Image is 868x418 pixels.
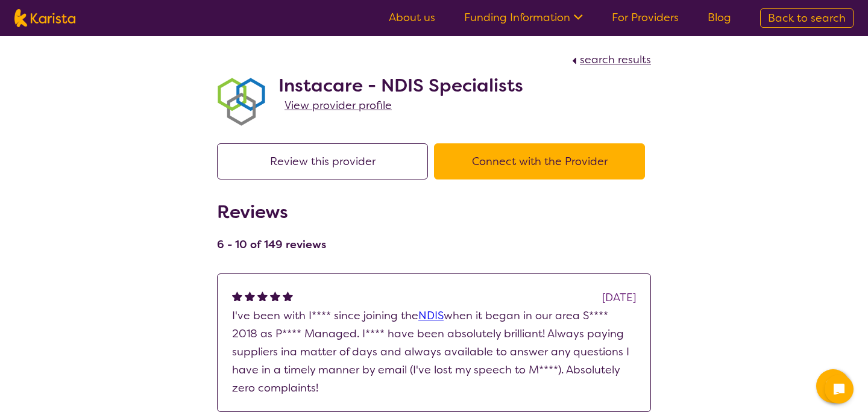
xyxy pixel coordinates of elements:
[217,78,265,126] img: obkhna0zu27zdd4ubuus.png
[389,10,435,25] a: About us
[285,96,392,114] a: View provider profile
[602,289,636,307] div: [DATE]
[580,52,651,67] span: search results
[816,369,850,403] button: Channel Menu
[257,291,268,301] img: fullstar
[245,291,255,301] img: fullstar
[569,52,651,67] a: search results
[232,307,636,397] p: I've been with I**** since joining the when it began in our area S**** 2018 as P**** Managed. I**...
[217,201,326,223] h2: Reviews
[434,154,651,169] a: Connect with the Provider
[232,291,242,301] img: fullstar
[434,143,645,179] button: Connect with the Provider
[278,75,523,96] h2: Instacare - NDIS Specialists
[217,143,428,179] button: Review this provider
[612,10,679,25] a: For Providers
[760,8,854,28] a: Back to search
[768,11,846,25] span: Back to search
[418,308,444,323] a: NDIS
[217,154,434,169] a: Review this provider
[285,98,392,113] span: View provider profile
[217,237,326,252] h4: 6 - 10 of 149 reviews
[283,291,293,301] img: fullstar
[270,291,280,301] img: fullstar
[14,9,75,27] img: Karista logo
[708,10,731,25] a: Blog
[464,10,583,25] a: Funding Information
